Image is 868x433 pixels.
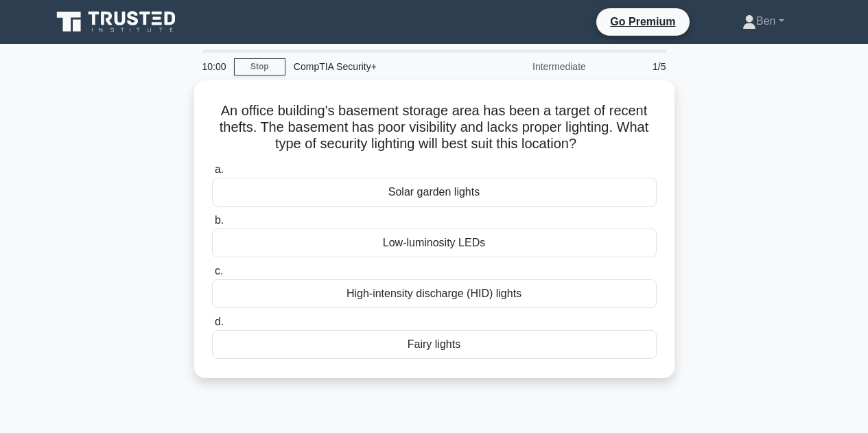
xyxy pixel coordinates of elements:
div: 10:00 [194,53,234,80]
div: Solar garden lights [212,178,657,207]
span: b. [215,214,224,226]
div: 1/5 [594,53,675,80]
div: Intermediate [474,53,594,80]
h5: An office building's basement storage area has been a target of recent thefts. The basement has p... [211,102,658,153]
div: High-intensity discharge (HID) lights [212,279,657,308]
a: Go Premium [602,13,683,30]
a: Ben [709,8,817,35]
a: Stop [234,58,285,75]
span: a. [215,163,224,175]
div: CompTIA Security+ [285,53,474,80]
div: Fairy lights [212,330,657,359]
div: Low-luminosity LEDs [212,229,657,257]
span: d. [215,316,224,327]
span: c. [215,265,223,277]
